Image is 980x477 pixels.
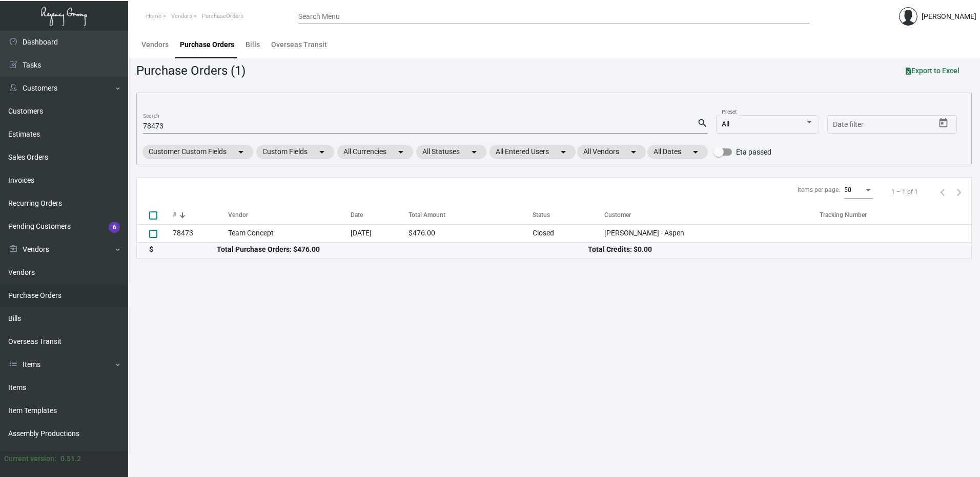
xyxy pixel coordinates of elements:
[142,145,253,159] mat-chip: Customer Custom Fields
[951,184,967,200] button: Next page
[798,185,840,194] div: Items per page:
[647,145,708,159] mat-chip: All Dates
[588,244,959,255] div: Total Credits: $0.00
[604,210,631,220] div: Customer
[736,146,771,158] span: Eta passed
[228,210,351,220] div: Vendor
[489,145,576,159] mat-chip: All Entered Users
[60,453,81,464] div: 0.51.2
[141,39,169,50] div: Vendors
[416,145,486,159] mat-chip: All Statuses
[316,146,328,158] mat-icon: arrow_drop_down
[180,39,234,50] div: Purchase Orders
[409,224,533,242] td: $476.00
[173,210,176,220] div: #
[202,13,243,19] span: PurchaseOrders
[934,184,951,200] button: Previous page
[844,186,851,193] span: 50
[256,145,334,159] mat-chip: Custom Fields
[228,210,248,220] div: Vendor
[689,146,702,158] mat-icon: arrow_drop_down
[891,187,918,197] div: 1 – 1 of 1
[146,13,161,19] span: Home
[897,61,968,80] button: Export to Excel
[468,146,480,158] mat-icon: arrow_drop_down
[577,145,646,159] mat-chip: All Vendors
[820,210,971,220] div: Tracking Number
[697,117,708,129] mat-icon: search
[246,39,260,50] div: Bills
[136,61,246,80] div: Purchase Orders (1)
[844,187,873,194] mat-select: Items per page:
[351,210,363,220] div: Date
[604,224,820,242] td: [PERSON_NAME] - Aspen
[604,210,820,220] div: Customer
[899,7,917,26] img: admin@bootstrapmaster.com
[271,39,327,50] div: Overseas Transit
[722,120,729,128] span: All
[922,11,976,22] div: [PERSON_NAME]
[935,115,952,132] button: Open calendar
[906,67,959,75] span: Export to Excel
[409,210,533,220] div: Total Amount
[557,146,569,158] mat-icon: arrow_drop_down
[533,210,604,220] div: Status
[873,121,923,129] input: End date
[337,145,413,159] mat-chip: All Currencies
[409,210,445,220] div: Total Amount
[833,121,865,129] input: Start date
[351,224,409,242] td: [DATE]
[235,146,247,158] mat-icon: arrow_drop_down
[228,224,351,242] td: Team Concept
[820,210,867,220] div: Tracking Number
[173,224,228,242] td: 78473
[533,210,550,220] div: Status
[395,146,407,158] mat-icon: arrow_drop_down
[4,453,56,464] div: Current version:
[149,244,217,255] div: $
[351,210,409,220] div: Date
[533,224,604,242] td: Closed
[171,13,192,19] span: Vendors
[627,146,640,158] mat-icon: arrow_drop_down
[173,210,228,220] div: #
[217,244,588,255] div: Total Purchase Orders: $476.00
